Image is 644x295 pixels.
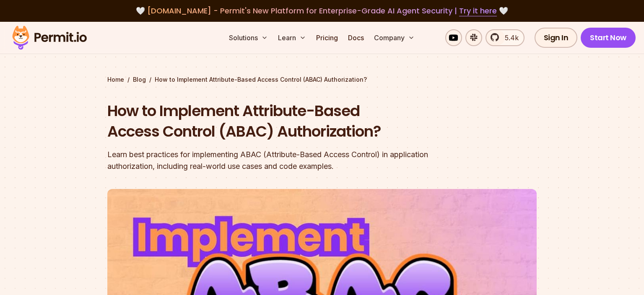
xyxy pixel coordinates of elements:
[133,75,146,84] a: Blog
[107,149,429,172] div: Learn best practices for implementing ABAC (Attribute-Based Access Control) in application author...
[107,75,124,84] a: Home
[275,29,309,46] button: Learn
[371,29,418,46] button: Company
[147,5,497,16] span: [DOMAIN_NAME] - Permit's New Platform for Enterprise-Grade AI Agent Security |
[486,29,525,46] a: 5.4k
[313,29,341,46] a: Pricing
[500,33,519,43] span: 5.4k
[459,5,497,16] a: Try it here
[107,75,537,84] div: / /
[535,28,578,48] a: Sign In
[345,29,367,46] a: Docs
[107,101,429,142] h1: How to Implement Attribute-Based Access Control (ABAC) Authorization?
[226,29,271,46] button: Solutions
[20,5,624,17] div: 🤍 🤍
[581,28,636,48] a: Start Now
[8,23,91,52] img: Permit logo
